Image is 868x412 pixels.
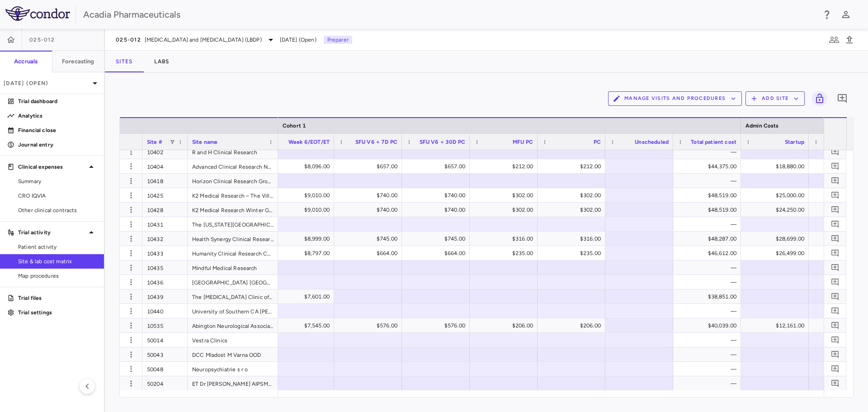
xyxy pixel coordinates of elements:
button: Labs [143,51,180,72]
span: Other clinical contracts [18,206,97,214]
p: Trial settings [18,308,97,317]
div: 50048 [142,362,188,376]
div: $46,612.00 [681,246,736,260]
div: The [US_STATE][GEOGRAPHIC_DATA] [188,217,278,231]
button: Add comment [829,377,841,389]
div: Health Synergy Clinical Research, LLC [188,232,278,246]
div: 50204 [142,376,188,390]
div: $25,000.00 [749,188,804,203]
p: [DATE] (Open) [4,79,90,87]
button: Add comment [829,232,841,245]
div: — [681,260,736,275]
span: Admin Costs [745,123,779,129]
span: Site & lab cost matrix [18,257,97,265]
div: $7,545.00 [274,318,330,333]
div: [GEOGRAPHIC_DATA] [GEOGRAPHIC_DATA] [188,275,278,289]
svg: Add comment [831,292,840,301]
div: ET Dr [PERSON_NAME] AIPSMC in Psychiatry [188,376,278,390]
span: SFU V6 + 7D PC [355,139,397,145]
span: You do not have permission to lock or unlock grids [808,91,827,106]
div: $9,010.00 [274,203,330,217]
p: Journal entry [18,141,97,149]
div: — [681,174,736,188]
div: The [MEDICAL_DATA] Clinic of [US_STATE] [188,289,278,303]
div: Vestra Clinics [188,333,278,347]
div: $8,096.00 [274,159,330,174]
div: $12,161.00 [749,318,804,333]
div: $745.00 [410,232,465,246]
div: R and H Clinical Research [188,145,278,159]
div: — [681,347,736,362]
p: Trial dashboard [18,97,97,105]
button: Add comment [829,290,841,303]
div: 50014 [142,333,188,347]
div: $316.00 [546,232,601,246]
div: $302.00 [478,203,533,217]
div: Abington Neurological Associates, Ltd. [188,318,278,332]
span: Patient activity [18,243,97,251]
svg: Add comment [831,220,840,228]
div: — [681,217,736,232]
button: Add Site [745,91,805,106]
svg: Add comment [831,234,840,243]
div: $664.00 [342,246,397,260]
button: Add comment [829,189,841,201]
p: Trial files [18,294,97,302]
div: University of Southern CA [PERSON_NAME] Medicine of USC [188,304,278,318]
span: Map procedures [18,272,97,280]
span: Startup [785,139,804,145]
svg: Add comment [831,191,840,199]
svg: Add comment [831,379,840,388]
svg: Add comment [831,336,840,344]
span: Unscheduled [635,139,669,145]
button: Add comment [829,363,841,375]
div: 10436 [142,275,188,289]
div: $740.00 [410,188,465,203]
svg: Add comment [831,350,840,359]
div: 10435 [142,260,188,275]
h6: Forecasting [62,57,94,66]
div: $24,250.00 [749,203,804,217]
div: 10535 [142,318,188,332]
button: Add comment [829,261,841,274]
div: K2 Medical Research – The Villages [188,188,278,202]
div: 10418 [142,174,188,188]
span: SFU V6 + 30D PC [420,139,465,145]
div: 10404 [142,159,188,173]
p: Financial close [18,126,97,134]
div: $38,851.00 [681,289,736,304]
span: Total patient cost [691,139,736,145]
div: $657.00 [342,159,397,174]
svg: Add comment [837,93,848,104]
span: Week 6/EOT/ET [288,139,330,145]
div: $576.00 [342,318,397,333]
div: 10425 [142,188,188,202]
svg: Add comment [831,278,840,286]
div: $576.00 [410,318,465,333]
div: 10432 [142,232,188,246]
div: Humanity Clinical Research Corp [188,246,278,260]
button: Manage Visits and Procedures [608,91,742,106]
div: 10433 [142,246,188,260]
svg: Add comment [831,147,840,156]
div: 50043 [142,347,188,361]
div: $8,797.00 [274,246,330,260]
div: — [681,145,736,159]
img: logo-full-SnFGN8VE.png [5,6,70,21]
span: PC [594,139,601,145]
div: $18,880.00 [749,159,804,174]
div: — [681,275,736,289]
div: $48,287.00 [681,232,736,246]
button: Sites [105,51,143,72]
div: Mindful Medical Research [188,260,278,275]
svg: Add comment [831,321,840,330]
div: $48,519.00 [681,203,736,217]
div: $316.00 [478,232,533,246]
p: Analytics [18,112,97,120]
p: Preparer [324,36,352,44]
div: $302.00 [546,203,601,217]
div: 10439 [142,289,188,303]
span: MFU PC [513,139,533,145]
div: $740.00 [410,203,465,217]
p: Clinical expenses [18,163,86,171]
